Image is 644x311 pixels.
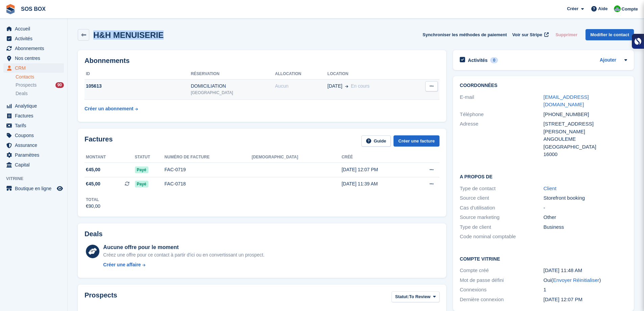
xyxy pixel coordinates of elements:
a: menu [3,184,64,193]
a: Prospects 90 [16,82,64,89]
div: Connexions [460,286,543,294]
span: CRM [15,63,55,73]
div: Adresse [460,120,543,158]
div: Cas d'utilisation [460,204,543,212]
button: Supprimer [553,29,580,40]
span: To Review [409,293,430,300]
span: Boutique en ligne [15,184,55,193]
time: 2025-09-02 10:07:52 UTC [544,296,583,302]
h2: Factures [85,135,113,147]
div: 0 [490,57,498,63]
a: SOS BOX [18,3,48,15]
img: Fabrice [614,5,621,12]
a: menu [3,131,64,140]
span: Voir sur Stripe [512,31,542,38]
span: Tarifs [15,121,55,130]
div: ANGOULEME [544,135,627,143]
span: ( ) [551,277,601,283]
a: Contacts [16,74,64,80]
div: [GEOGRAPHIC_DATA] [544,143,627,151]
div: Other [544,214,627,221]
div: Dernière connexion [460,296,543,304]
th: Montant [85,152,135,163]
a: menu [3,34,64,43]
th: Réservation [191,69,275,80]
div: - [544,204,627,212]
div: Type de contact [460,185,543,193]
th: Statut [135,152,165,163]
div: Type de client [460,223,543,231]
div: [DATE] 11:48 AM [544,267,627,274]
th: Créé [341,152,412,163]
span: Capital [15,160,55,170]
div: Storefront booking [544,194,627,202]
a: menu [3,150,64,160]
div: €90,00 [86,203,100,210]
span: Compte [622,6,638,13]
h2: Deals [85,230,102,238]
div: Source client [460,194,543,202]
span: Créer [567,5,578,12]
a: Voir sur Stripe [509,29,550,40]
div: DOMICILIATION [191,83,275,90]
div: FAC-0718 [165,180,252,187]
div: E-mail [460,93,543,109]
div: 90 [55,82,64,88]
a: Ajouter [600,57,616,64]
span: Statut: [395,293,409,300]
span: Prospects [16,82,37,88]
div: [DATE] 12:07 PM [341,166,412,173]
a: menu [3,121,64,130]
div: Total [86,197,100,203]
a: Boutique d'aperçu [56,184,64,193]
a: menu [3,160,64,170]
h2: H&H MENUISERIE [93,30,164,40]
span: €45,00 [86,180,100,187]
div: Business [544,223,627,231]
div: [GEOGRAPHIC_DATA] [191,90,275,96]
h2: Prospects [85,291,117,304]
div: 1 [544,286,627,294]
span: [DATE] [328,83,342,90]
button: Synchroniser les méthodes de paiement [423,29,507,40]
div: Mot de passe défini [460,276,543,284]
th: [DEMOGRAPHIC_DATA] [252,152,341,163]
span: Assurance [15,140,55,150]
th: Allocation [275,69,328,80]
div: Aucune offre pour le moment [103,243,264,251]
h2: A propos de [460,173,627,180]
span: Payé [135,181,148,187]
span: Deals [16,90,28,97]
div: Téléphone [460,111,543,118]
a: Créer une affaire [103,261,264,268]
a: menu [3,44,64,53]
span: Analytique [15,101,55,111]
span: €45,00 [86,166,100,173]
span: Accueil [15,24,55,34]
h2: Activités [468,57,487,63]
div: Créer un abonnement [85,105,134,112]
a: Créer un abonnement [85,103,138,115]
span: Nos centres [15,53,55,63]
a: Deals [16,90,64,97]
a: menu [3,63,64,73]
span: En cours [351,83,369,89]
span: Vitrine [6,175,67,182]
a: Modifier le contact [586,29,634,40]
div: Oui [544,276,627,284]
span: Activités [15,34,55,43]
a: menu [3,140,64,150]
h2: Coordonnées [460,83,627,88]
div: Créez une offre pour ce contact à partir d'ici ou en convertissant un prospect. [103,251,264,259]
img: stora-icon-8386f47178a22dfd0bd8f6a31ec36ba5ce8667c1dd55bd0f319d3a0aa187defe.svg [5,4,16,14]
div: Source marketing [460,214,543,221]
span: Factures [15,111,55,120]
span: Payé [135,166,148,173]
button: Statut: To Review [391,291,439,303]
div: Créer une affaire [103,261,141,268]
a: menu [3,24,64,34]
div: 16000 [544,151,627,158]
div: FAC-0719 [165,166,252,173]
span: Abonnements [15,44,55,53]
a: Envoyer Réinitialiser [553,277,599,283]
